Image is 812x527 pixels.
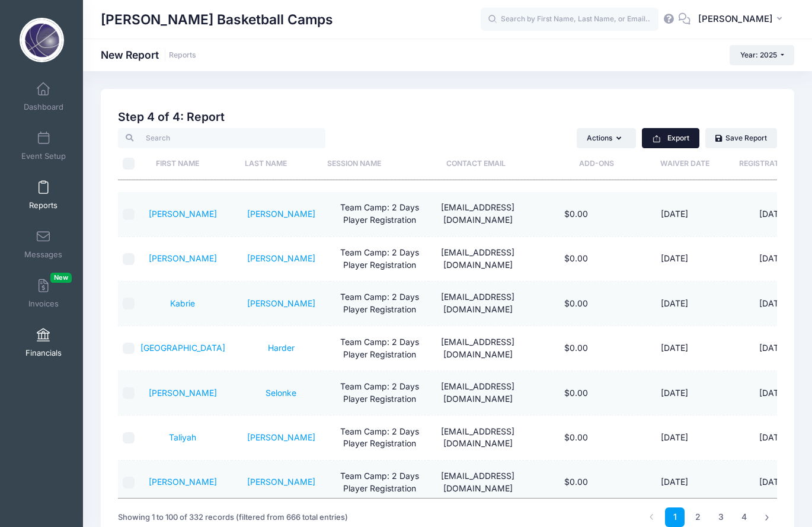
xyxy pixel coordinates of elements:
[29,200,57,210] span: Reports
[247,432,315,442] a: [PERSON_NAME]
[564,209,588,219] span: $0.00
[330,416,429,460] td: Team Camp: 2 Days Player Registration
[688,507,708,527] a: 2
[140,343,225,353] a: [GEOGRAPHIC_DATA]
[429,326,527,371] td: [EMAIL_ADDRESS][DOMAIN_NAME]
[429,461,527,505] td: [EMAIL_ADDRESS][DOMAIN_NAME]
[429,237,527,282] td: [EMAIL_ADDRESS][DOMAIN_NAME]
[429,192,527,237] td: [EMAIL_ADDRESS][DOMAIN_NAME]
[734,507,754,527] a: 4
[149,253,217,263] a: [PERSON_NAME]
[330,282,429,326] td: Team Camp: 2 Days Player Registration
[20,18,64,62] img: Sean O'Regan Basketball Camps
[118,110,777,124] h2: Step 4 of 4: Report
[28,299,59,309] span: Invoices
[101,49,196,61] h1: New Report
[330,371,429,416] td: Team Camp: 2 Days Player Registration
[625,461,724,505] td: [DATE]
[642,128,699,148] button: Export
[24,250,62,260] span: Messages
[21,151,66,161] span: Event Setup
[625,192,724,237] td: [DATE]
[330,326,429,371] td: Team Camp: 2 Days Player Registration
[266,388,296,398] a: Selonke
[698,12,773,25] span: [PERSON_NAME]
[15,322,72,363] a: Financials
[577,128,636,148] button: Actions
[15,223,72,265] a: Messages
[149,209,217,219] a: [PERSON_NAME]
[118,128,325,148] input: Search
[15,125,72,167] a: Event Setup
[730,45,794,65] button: Year: 2025
[665,507,685,527] a: 1
[711,507,731,527] a: 3
[222,148,310,180] th: Last Name: activate to sort column ascending
[625,282,724,326] td: [DATE]
[481,8,658,31] input: Search by First Name, Last Name, or Email...
[625,326,724,371] td: [DATE]
[740,50,777,59] span: Year: 2025
[399,148,552,180] th: Contact Email: activate to sort column ascending
[552,148,640,180] th: Add-Ons: activate to sort column ascending
[25,348,62,358] span: Financials
[247,253,315,263] a: [PERSON_NAME]
[149,388,217,398] a: [PERSON_NAME]
[330,192,429,237] td: Team Camp: 2 Days Player Registration
[429,282,527,326] td: [EMAIL_ADDRESS][DOMAIN_NAME]
[309,148,399,180] th: Session Name: activate to sort column ascending
[690,6,794,33] button: [PERSON_NAME]
[247,298,315,308] a: [PERSON_NAME]
[170,298,195,308] a: Kabrie
[247,477,315,487] a: [PERSON_NAME]
[24,102,63,112] span: Dashboard
[429,416,527,460] td: [EMAIL_ADDRESS][DOMAIN_NAME]
[330,461,429,505] td: Team Camp: 2 Days Player Registration
[268,343,295,353] a: Harder
[625,371,724,416] td: [DATE]
[625,416,724,460] td: [DATE]
[149,477,217,487] a: [PERSON_NAME]
[705,128,777,148] a: Save Report
[169,432,196,442] a: Taliyah
[625,237,724,282] td: [DATE]
[15,273,72,314] a: InvoicesNew
[564,388,588,398] span: $0.00
[564,477,588,487] span: $0.00
[640,148,729,180] th: Waiver Date: activate to sort column ascending
[564,432,588,442] span: $0.00
[564,298,588,308] span: $0.00
[15,174,72,216] a: Reports
[15,76,72,117] a: Dashboard
[564,343,588,353] span: $0.00
[133,148,222,180] th: First Name: activate to sort column ascending
[429,371,527,416] td: [EMAIL_ADDRESS][DOMAIN_NAME]
[50,273,72,283] span: New
[101,6,333,33] h1: [PERSON_NAME] Basketball Camps
[169,51,196,60] a: Reports
[564,253,588,263] span: $0.00
[330,237,429,282] td: Team Camp: 2 Days Player Registration
[247,209,315,219] a: [PERSON_NAME]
